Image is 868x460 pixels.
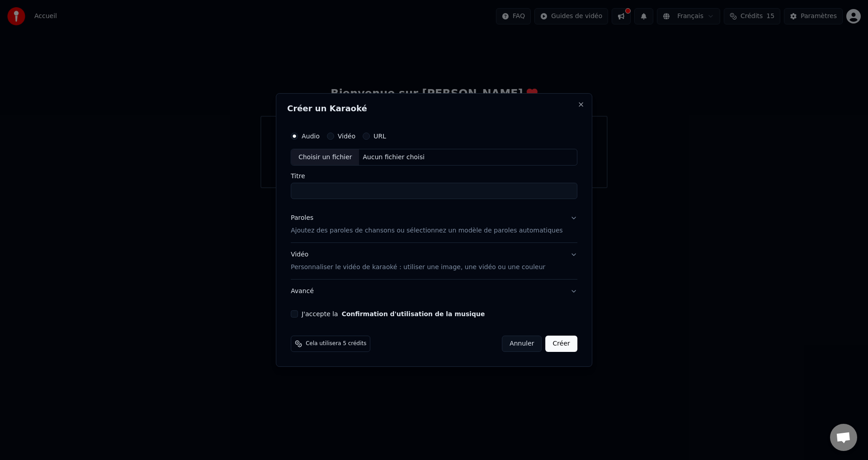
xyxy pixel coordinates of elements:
[291,251,545,272] div: Vidéo
[291,173,577,180] label: Titre
[373,133,386,139] label: URL
[291,214,313,223] div: Paroles
[342,311,485,317] button: J'accepte la
[502,336,542,352] button: Annuler
[302,133,320,139] label: Audio
[291,227,563,236] p: Ajoutez des paroles de chansons ou sélectionnez un modèle de paroles automatiques
[291,263,545,272] p: Personnaliser le vidéo de karaoké : utiliser une image, une vidéo ou une couleur
[287,104,581,113] h2: Créer un Karaoké
[338,133,355,139] label: Vidéo
[306,340,366,347] span: Cela utilisera 5 crédits
[546,336,577,352] button: Créer
[302,311,485,317] label: J'accepte la
[359,153,429,162] div: Aucun fichier choisi
[291,280,577,303] button: Avancé
[291,243,577,280] button: VidéoPersonnaliser le vidéo de karaoké : utiliser une image, une vidéo ou une couleur
[291,149,359,166] div: Choisir un fichier
[291,207,577,243] button: ParolesAjoutez des paroles de chansons ou sélectionnez un modèle de paroles automatiques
